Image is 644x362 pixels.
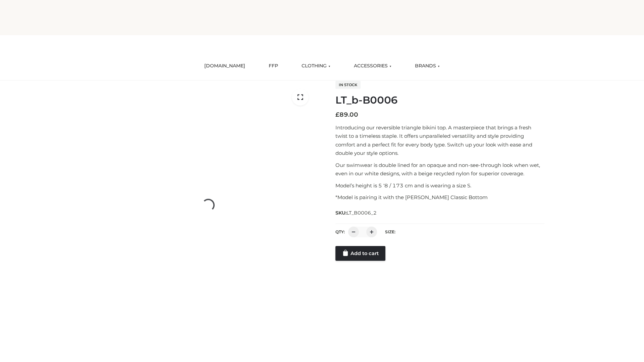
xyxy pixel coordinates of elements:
a: Add to cart [335,246,385,261]
label: QTY: [335,229,345,234]
label: Size: [385,229,395,234]
a: BRANDS [410,59,445,73]
p: Our swimwear is double lined for an opaque and non-see-through look when wet, even in our white d... [335,161,544,178]
a: CLOTHING [297,59,335,73]
h1: LT_b-B0006 [335,94,544,106]
p: Model’s height is 5 ‘8 / 173 cm and is wearing a size S. [335,181,544,190]
p: Introducing our reversible triangle bikini top. A masterpiece that brings a fresh twist to a time... [335,123,544,158]
a: FFP [264,59,283,73]
a: [DOMAIN_NAME] [199,59,250,73]
span: In stock [335,81,361,89]
span: £ [335,111,339,118]
span: SKU: [335,209,377,217]
span: LT_B0006_2 [346,210,377,216]
p: *Model is pairing it with the [PERSON_NAME] Classic Bottom [335,193,544,202]
bdi: 89.00 [335,111,358,118]
a: ACCESSORIES [349,59,396,73]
